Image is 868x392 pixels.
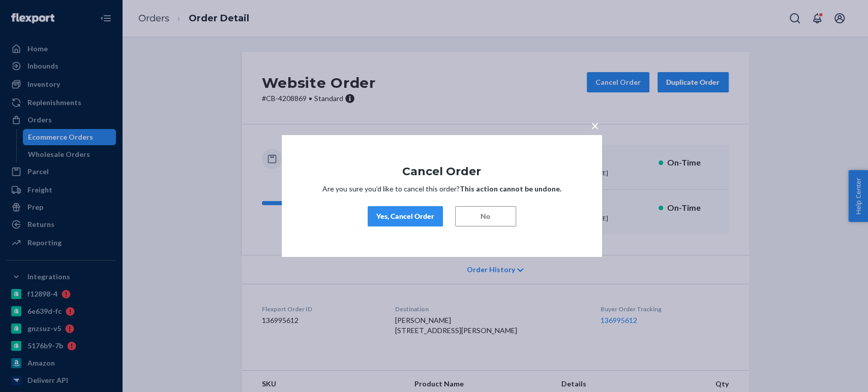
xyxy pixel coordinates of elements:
h1: Cancel Order [312,166,572,178]
span: × [591,117,599,134]
button: Yes, Cancel Order [368,206,443,226]
strong: This action cannot be undone. [460,184,561,193]
p: Are you sure you’d like to cancel this order? [312,184,572,194]
div: Yes, Cancel Order [376,211,434,221]
button: No [455,206,516,226]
